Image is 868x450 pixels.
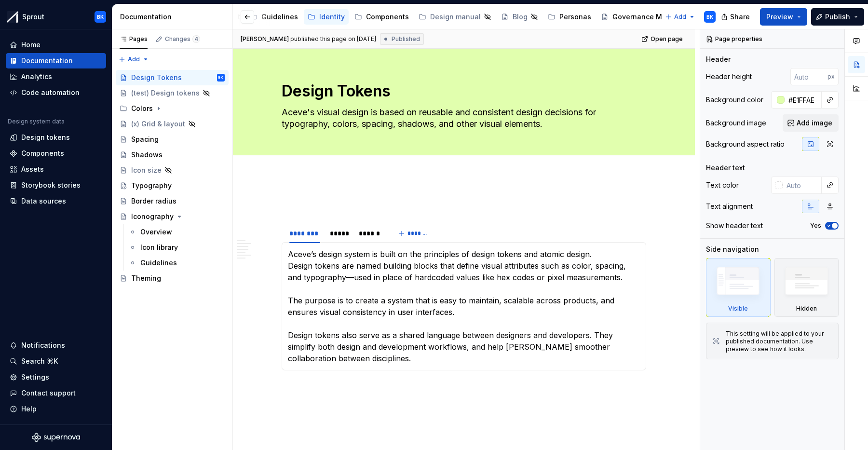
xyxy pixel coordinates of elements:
[140,258,177,268] div: Guidelines
[6,177,106,193] a: Storybook stories
[21,72,52,82] div: Analytics
[131,150,163,160] div: Shadows
[116,209,229,224] a: Iconography
[120,12,229,22] div: Documentation
[716,8,756,26] button: Share
[131,73,182,82] div: Design Tokens
[21,56,73,66] div: Documentation
[6,401,106,417] button: Help
[22,12,44,22] div: Sprout
[280,105,644,132] textarea: Aceve's visual design is based on reusable and consistent design decisions for typography, colors...
[319,12,345,22] div: Identity
[6,130,106,145] a: Design tokens
[246,9,302,25] a: Guidelines
[706,13,713,21] div: BK
[131,196,176,206] div: Border radius
[165,35,200,43] div: Changes
[21,133,70,142] div: Design tokens
[21,196,66,206] div: Data sources
[116,101,229,116] div: Colors
[8,118,65,125] div: Design system data
[796,305,817,313] div: Hidden
[559,12,591,22] div: Personas
[21,356,58,366] div: Search ⌘K
[131,104,153,113] div: Colors
[6,385,106,401] button: Contact support
[21,404,37,414] div: Help
[766,12,793,22] span: Preview
[290,35,376,43] div: published this page on [DATE]
[131,165,162,175] div: Icon size
[131,88,200,98] div: (test) Design tokens
[706,245,759,254] div: Side navigation
[116,132,229,147] a: Spacing
[827,73,835,81] p: px
[116,53,152,66] button: Add
[706,180,739,190] div: Text color
[797,118,832,128] span: Add image
[116,178,229,193] a: Typography
[131,135,159,144] div: Spacing
[366,12,409,22] div: Components
[261,12,298,22] div: Guidelines
[811,8,864,26] button: Publish
[125,224,229,240] a: Overview
[128,55,140,63] span: Add
[392,35,420,43] span: Published
[7,11,18,23] img: b6c2a6ff-03c2-4811-897b-2ef07e5e0e51.png
[785,91,822,109] input: Auto
[6,85,106,100] a: Code automation
[674,13,686,21] span: Add
[730,12,750,22] span: Share
[497,9,542,25] a: Blog
[783,177,822,194] input: Auto
[120,35,148,43] div: Pages
[6,193,106,209] a: Data sources
[21,88,80,97] div: Code automation
[6,146,106,161] a: Components
[116,147,229,163] a: Shadows
[116,271,229,286] a: Theming
[6,369,106,385] a: Settings
[125,255,229,271] a: Guidelines
[706,258,771,317] div: Visible
[774,258,839,317] div: Hidden
[21,40,41,50] div: Home
[131,273,161,283] div: Theming
[728,305,748,313] div: Visible
[706,118,766,128] div: Background image
[706,221,763,231] div: Show header text
[513,12,528,22] div: Blog
[430,12,481,22] div: Design manual
[116,163,229,178] a: Icon size
[6,53,106,68] a: Documentation
[415,9,495,25] a: Design manual
[32,433,80,442] svg: Supernova Logo
[783,114,839,132] button: Add image
[125,240,229,255] a: Icon library
[706,72,752,82] div: Header height
[140,243,178,252] div: Icon library
[612,12,677,22] div: Governance Model
[662,10,698,24] button: Add
[304,9,349,25] a: Identity
[131,119,185,129] div: (x) Grid & layout
[6,37,106,53] a: Home
[706,139,785,149] div: Background aspect ratio
[6,162,106,177] a: Assets
[97,13,104,21] div: BK
[825,12,850,22] span: Publish
[21,180,81,190] div: Storybook stories
[21,149,64,158] div: Components
[241,35,289,43] span: [PERSON_NAME]
[21,372,49,382] div: Settings
[790,68,827,85] input: Auto
[116,116,229,132] a: (x) Grid & layout
[131,181,172,191] div: Typography
[2,6,110,27] button: SproutBK
[81,7,502,27] div: Page tree
[116,193,229,209] a: Border radius
[726,330,832,353] div: This setting will be applied to your published documentation. Use preview to see how it looks.
[21,388,76,398] div: Contact support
